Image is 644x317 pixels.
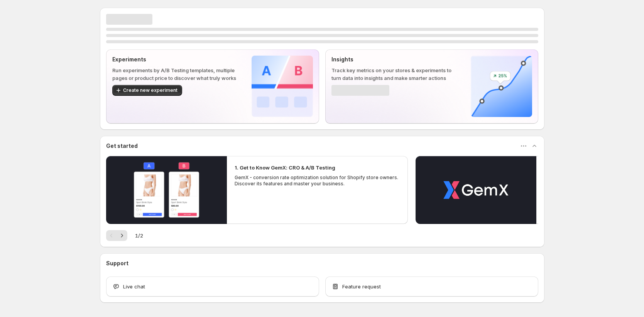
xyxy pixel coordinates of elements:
span: Create new experiment [123,87,177,93]
h2: 1. Get to Know GemX: CRO & A/B Testing [235,164,335,171]
button: Play video [416,156,536,224]
p: Run experiments by A/B Testing templates, multiple pages or product price to discover what truly ... [112,66,239,82]
button: Create new experiment [112,85,182,96]
span: Feature request [342,283,381,290]
h3: Support [106,259,128,267]
img: Insights [471,56,532,117]
button: Play video [106,156,227,224]
p: Experiments [112,56,239,63]
p: GemX - conversion rate optimization solution for Shopify store owners. Discover its features and ... [235,175,401,187]
nav: Pagination [106,230,127,241]
button: Next [117,230,127,241]
h3: Get started [106,142,138,150]
span: 1 / 2 [135,232,143,239]
p: Insights [331,56,458,63]
p: Track key metrics on your stores & experiments to turn data into insights and make smarter actions [331,66,458,82]
img: Experiments [252,56,313,117]
span: Live chat [123,283,145,290]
